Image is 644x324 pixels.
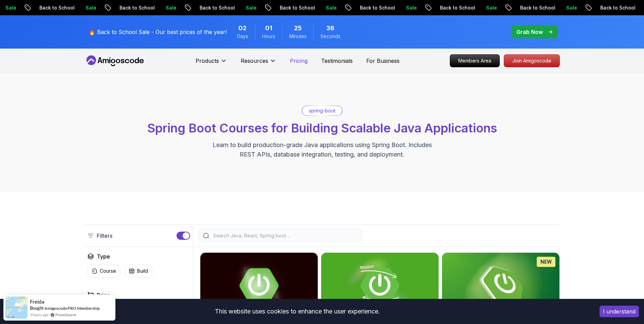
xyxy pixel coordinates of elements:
a: For Business [366,57,400,65]
img: Spring Boot for Beginners card [442,253,559,319]
p: Back to School [515,4,561,11]
p: Learn to build production-grade Java applications using Spring Boot. Includes REST APIs, database... [208,140,436,159]
span: Hours [262,33,275,40]
p: Members Area [450,55,499,67]
h2: Price [97,291,110,299]
p: Sale [320,4,342,11]
p: Back to School [595,4,641,11]
button: Resources [241,57,276,70]
span: 36 Seconds [326,23,334,33]
img: Advanced Spring Boot card [200,253,318,319]
button: Course [87,265,121,277]
p: Back to School [34,4,80,11]
p: spring-boot [309,107,335,114]
button: Products [196,57,227,70]
p: Build [137,268,148,274]
p: Filters [97,232,112,240]
p: NEW [540,258,552,265]
span: Spring Boot Courses for Building Scalable Java Applications [147,121,497,136]
p: Back to School [114,4,160,11]
button: Accept cookies [600,306,639,317]
a: Pricing [290,57,308,65]
p: Sale [561,4,583,11]
div: This website uses cookies to enhance the user experience. [5,304,589,319]
a: Testimonials [321,57,353,65]
a: Members Area [450,54,500,67]
span: Bought [30,305,44,311]
p: Sale [240,4,262,11]
h2: Type [97,252,110,260]
img: Building APIs with Spring Boot card [321,253,439,319]
a: ProveSource [55,312,76,318]
p: Sale [401,4,422,11]
p: Course [100,268,116,274]
p: Products [196,57,219,65]
p: 🔥 Back to School Sale - Our best prices of the year! [89,28,227,36]
span: 2 Days [238,23,246,33]
p: Grab Now [516,28,543,36]
p: Join Amigoscode [504,55,559,67]
span: 25 Minutes [294,23,302,33]
p: Back to School [274,4,320,11]
p: Resources [241,57,268,65]
a: Join Amigoscode [504,54,560,67]
span: 3 hours ago [30,312,49,318]
p: Back to School [435,4,481,11]
p: Back to School [194,4,240,11]
a: Amigoscode PRO Membership [44,306,100,311]
span: Minutes [289,33,307,40]
img: provesource social proof notification image [5,296,27,319]
span: Days [237,33,248,40]
p: Sale [80,4,102,11]
p: Sale [160,4,182,11]
p: Sale [481,4,502,11]
input: Search Java, React, Spring boot ... [212,232,357,239]
p: Back to School [354,4,401,11]
span: 1 Hours [265,23,272,33]
button: Build [125,265,152,277]
span: Seconds [320,33,341,40]
span: Freida [30,299,44,305]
